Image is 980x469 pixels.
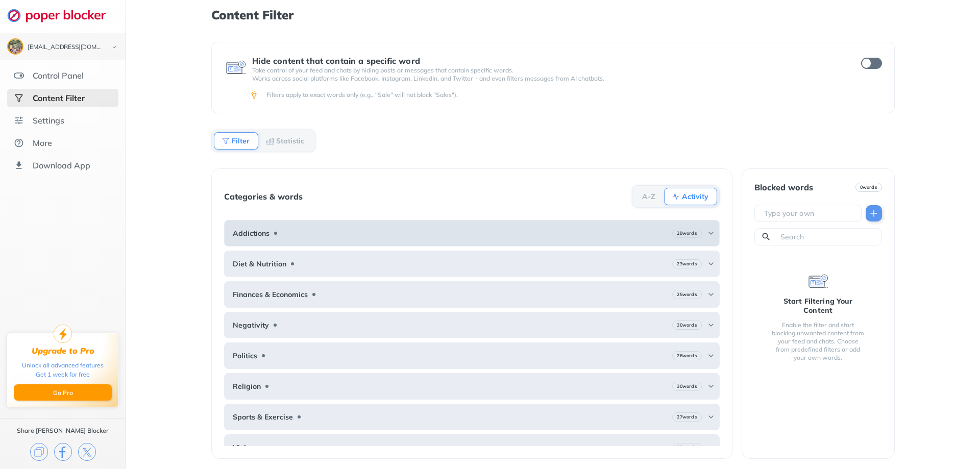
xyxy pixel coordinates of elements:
[36,370,90,379] div: Get 1 week for free
[771,297,866,315] div: Start Filtering Your Content
[754,183,813,192] div: Blocked words
[33,93,85,103] div: Content Filter
[233,382,261,390] b: Religion
[677,413,697,421] b: 27 words
[677,444,697,451] b: 25 words
[233,413,293,421] b: Sports & Exercise
[266,137,274,145] img: Statistic
[14,384,112,401] button: Go Pro
[224,192,303,201] div: Categories & words
[22,361,104,370] div: Unlock all advanced features
[78,443,96,461] img: x.svg
[54,325,72,343] img: upgrade-to-pro.svg
[211,8,894,21] h1: Content Filter
[677,383,697,390] b: 30 words
[33,70,84,81] div: Control Panel
[222,137,230,145] img: Filter
[108,42,120,53] img: chevron-bottom-black.svg
[33,115,64,126] div: Settings
[763,208,857,218] input: Type your own
[14,138,24,148] img: about.svg
[33,138,52,148] div: More
[7,8,117,22] img: logo-webpage.svg
[14,115,24,126] img: settings.svg
[17,427,109,435] div: Share [PERSON_NAME] Blocker
[642,193,655,200] b: A-Z
[8,39,22,54] img: ACg8ocKz7NIC-5eo27ExK5ShSJ-vlHDi5Tsx65_ti5RoyCpvgyEqBr_G=s96-c
[233,290,308,299] b: Finances & Economics
[252,75,842,83] p: Works across social platforms like Facebook, Instagram, LinkedIn, and Twitter – and even filters ...
[232,138,250,144] b: Filter
[771,321,866,362] div: Enable the filter and start blocking unwanted content from your feed and chats. Choose from prede...
[233,352,257,360] b: Politics
[54,443,72,461] img: facebook.svg
[252,56,842,65] div: Hide content that contain a specific word
[33,160,90,170] div: Download App
[677,352,697,359] b: 26 words
[677,230,697,237] b: 29 words
[32,346,94,356] div: Upgrade to Pro
[266,91,880,99] div: Filters apply to exact words only (e.g., "Sale" will not block "Sales").
[30,443,48,461] img: copy.svg
[233,443,262,452] b: Violence
[28,44,103,51] div: wrotenfam8@gmail.com
[677,291,697,298] b: 25 words
[233,260,286,268] b: Diet & Nutrition
[677,260,697,267] b: 23 words
[860,184,877,191] b: 0 words
[682,193,708,200] b: Activity
[252,66,842,75] p: Take control of your feed and chats by hiding posts or messages that contain specific words.
[14,70,24,81] img: features.svg
[233,229,269,237] b: Addictions
[276,138,304,144] b: Statistic
[14,93,24,103] img: social-selected.svg
[233,321,269,329] b: Negativity
[672,192,680,201] img: Activity
[14,160,24,170] img: download-app.svg
[779,232,877,242] input: Search
[677,322,697,329] b: 30 words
